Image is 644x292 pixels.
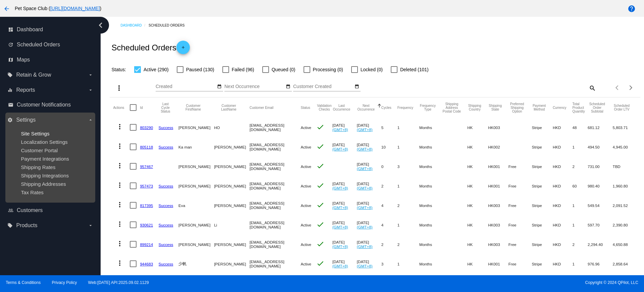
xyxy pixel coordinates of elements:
mat-cell: Months [419,137,442,157]
button: Change sorting for CustomerFirstName [178,104,208,111]
h2: Scheduled Orders [111,41,190,54]
input: Created [156,84,216,89]
a: (GMT+8) [357,264,373,268]
mat-icon: add [179,45,187,53]
mat-cell: [DATE] [357,215,381,235]
a: email Customer Notifications [8,99,93,110]
mat-cell: 1 [572,215,588,235]
mat-cell: 731.00 [588,157,613,176]
mat-cell: Free [508,196,532,215]
span: Status: [111,67,126,72]
mat-cell: HKD [553,235,573,254]
mat-cell: HO [214,118,250,137]
span: Active [301,242,311,247]
mat-cell: Stripe [532,118,552,137]
mat-cell: [EMAIL_ADDRESS][DOMAIN_NAME] [250,196,301,215]
i: update [8,42,13,47]
mat-cell: 0 [381,157,397,176]
mat-icon: help [628,5,636,13]
mat-cell: 2 [397,196,419,215]
button: Change sorting for Id [140,106,143,110]
a: 805118 [140,145,153,149]
mat-cell: Stripe [532,137,552,157]
a: Tax Rates [21,190,44,195]
mat-cell: 976.96 [588,254,613,274]
mat-cell: [EMAIL_ADDRESS][DOMAIN_NAME] [250,254,301,274]
mat-icon: more_vert [116,142,124,150]
mat-icon: check [316,201,324,209]
span: Scheduled Orders [17,42,60,48]
mat-cell: 1 [397,254,419,274]
button: Change sorting for Cycles [381,106,391,110]
span: Customer Portal [21,148,58,153]
mat-icon: check [316,142,324,151]
i: local_offer [7,223,13,228]
mat-cell: 1 [397,118,419,137]
mat-cell: 1,960.80 [613,176,637,196]
a: dashboard Dashboard [8,24,93,35]
span: Customers [17,207,43,213]
a: Shipping Addresses [21,181,66,187]
span: Reports [16,87,35,93]
mat-cell: HKD [553,118,573,137]
button: Change sorting for ShippingPostcode [442,102,462,113]
mat-cell: [DATE] [357,254,381,274]
a: people_outline Customers [8,205,93,216]
i: settings [7,117,13,123]
mat-cell: 2,858.64 [613,254,637,274]
mat-cell: [PERSON_NAME] [178,215,214,235]
mat-cell: [DATE] [332,137,357,157]
span: Shipping Integrations [21,173,69,178]
mat-cell: [DATE] [357,137,381,157]
mat-cell: HKD [553,137,573,157]
a: Privacy Policy [52,280,77,285]
i: map [8,57,13,62]
mat-cell: [EMAIL_ADDRESS][DOMAIN_NAME] [250,157,301,176]
a: (GMT+8) [332,127,348,132]
mat-icon: more_vert [116,123,124,131]
mat-cell: [DATE] [332,235,357,254]
span: Processing (0) [313,66,343,74]
span: Dashboard [17,27,43,33]
a: (GMT+8) [332,244,348,249]
mat-icon: more_vert [116,201,124,209]
mat-icon: check [316,240,324,248]
span: Queued (0) [272,66,296,74]
mat-cell: Stripe [532,196,552,215]
mat-cell: Months [419,235,442,254]
mat-cell: HK001 [488,254,508,274]
mat-cell: [DATE] [357,196,381,215]
mat-cell: [DATE] [332,254,357,274]
mat-icon: check [316,220,324,228]
span: Active [301,164,311,169]
mat-cell: [EMAIL_ADDRESS][DOMAIN_NAME] [250,215,301,235]
mat-cell: Free [508,215,532,235]
mat-cell: HK [467,137,488,157]
mat-cell: Ka man [178,137,214,157]
mat-cell: Li [214,215,250,235]
a: Web:[DATE] API:2025.09.02.1129 [88,280,149,285]
span: Pet Space Club ( ) [15,6,101,11]
i: people_outline [8,208,13,213]
span: Payment Integrations [21,156,69,162]
mat-cell: HKD [553,157,573,176]
a: map Maps [8,54,93,65]
mat-cell: Months [419,176,442,196]
a: (GMT+8) [357,186,373,190]
mat-cell: HK [467,157,488,176]
a: (GMT+8) [357,244,373,249]
mat-cell: 4 [381,215,397,235]
mat-cell: HKD [553,176,573,196]
mat-cell: [DATE] [357,176,381,196]
mat-cell: [PERSON_NAME] [214,235,250,254]
mat-icon: more_vert [116,181,124,189]
mat-cell: HK003 [488,118,508,137]
button: Change sorting for LifetimeValue [613,104,631,111]
mat-cell: 1 [572,137,588,157]
mat-cell: Stripe [532,157,552,176]
mat-cell: [DATE] [357,157,381,176]
a: Localization Settings [21,139,67,145]
mat-cell: [DATE] [332,215,357,235]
